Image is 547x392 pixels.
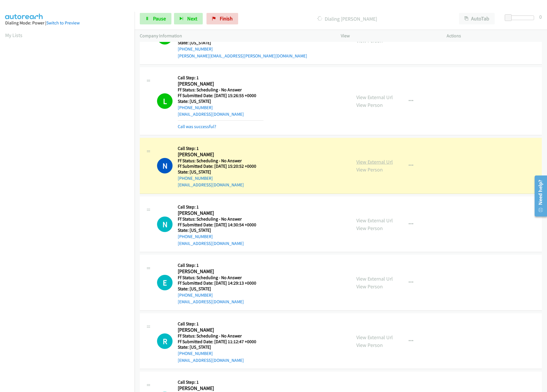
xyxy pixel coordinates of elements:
[178,105,213,110] a: [PHONE_NUMBER]
[178,234,213,239] a: [PHONE_NUMBER]
[178,292,213,298] a: [PHONE_NUMBER]
[178,216,256,222] h5: Ff Status: Scheduling - No Answer
[178,241,244,246] a: [EMAIL_ADDRESS][DOMAIN_NAME]
[157,333,173,349] h1: R
[356,217,393,224] a: View External Url
[356,342,383,348] a: View Person
[178,46,213,52] a: [PHONE_NUMBER]
[178,268,256,275] h2: [PERSON_NAME]
[356,283,383,290] a: View Person
[178,339,256,345] h5: Ff Submitted Date: [DATE] 11:12:47 +0000
[157,217,173,232] div: The call is yet to be attempted
[178,151,263,158] h2: [PERSON_NAME]
[178,146,263,151] h5: Call Step: 1
[447,32,542,39] p: Actions
[341,32,436,39] p: View
[539,13,542,21] div: 0
[178,327,256,333] h2: [PERSON_NAME]
[356,166,383,173] a: View Person
[178,53,307,59] a: [PERSON_NAME][EMAIL_ADDRESS][PERSON_NAME][DOMAIN_NAME]
[157,275,173,290] div: The call is yet to be attempted
[46,20,80,26] a: Switch to Preview
[178,124,216,129] a: Call was successful?
[178,385,256,392] h2: [PERSON_NAME]
[356,334,393,341] a: View External Url
[5,20,129,26] div: Dialing Mode: Power |
[178,286,256,292] h5: State: [US_STATE]
[206,13,238,24] a: Finish
[174,13,203,24] button: Next
[356,275,393,282] a: View External Url
[220,15,233,22] span: Finish
[178,280,256,286] h5: Ff Submitted Date: [DATE] 14:29:13 +0000
[356,159,393,165] a: View External Url
[178,210,256,217] h2: [PERSON_NAME]
[178,262,256,268] h5: Call Step: 1
[178,351,213,356] a: [PHONE_NUMBER]
[178,169,263,175] h5: State: [US_STATE]
[157,275,173,290] h1: E
[356,102,383,108] a: View Person
[356,94,393,101] a: View External Url
[178,227,256,233] h5: State: [US_STATE]
[178,81,263,87] h2: [PERSON_NAME]
[531,173,547,219] iframe: Resource Center
[178,158,263,164] h5: Ff Status: Scheduling - No Answer
[178,75,263,81] h5: Call Step: 1
[157,93,173,109] h1: L
[178,204,256,210] h5: Call Step: 1
[5,32,22,38] a: My Lists
[459,13,495,24] button: AutoTab
[153,15,166,22] span: Pause
[356,37,383,44] a: View Person
[178,111,244,117] a: [EMAIL_ADDRESS][DOMAIN_NAME]
[157,217,173,232] h1: N
[140,32,330,39] p: Company Information
[178,99,263,104] h5: State: [US_STATE]
[178,163,263,169] h5: Ff Submitted Date: [DATE] 15:20:52 +0000
[178,93,263,99] h5: Ff Submitted Date: [DATE] 15:26:55 +0000
[178,222,256,228] h5: Ff Submitted Date: [DATE] 14:30:54 +0000
[157,333,173,349] div: The call is yet to be attempted
[178,379,256,385] h5: Call Step: 1
[246,15,449,23] p: Dialing [PERSON_NAME]
[187,15,197,22] span: Next
[140,13,171,24] a: Pause
[5,44,135,317] iframe: Dialpad
[178,299,244,304] a: [EMAIL_ADDRESS][DOMAIN_NAME]
[178,358,244,363] a: [EMAIL_ADDRESS][DOMAIN_NAME]
[157,158,173,173] h1: N
[178,40,307,46] h5: State: [US_STATE]
[178,87,263,93] h5: Ff Status: Scheduling - No Answer
[178,182,244,188] a: [EMAIL_ADDRESS][DOMAIN_NAME]
[178,333,256,339] h5: Ff Status: Scheduling - No Answer
[356,225,383,231] a: View Person
[178,175,213,181] a: [PHONE_NUMBER]
[178,275,256,281] h5: Ff Status: Scheduling - No Answer
[178,344,256,350] h5: State: [US_STATE]
[178,321,256,327] h5: Call Step: 1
